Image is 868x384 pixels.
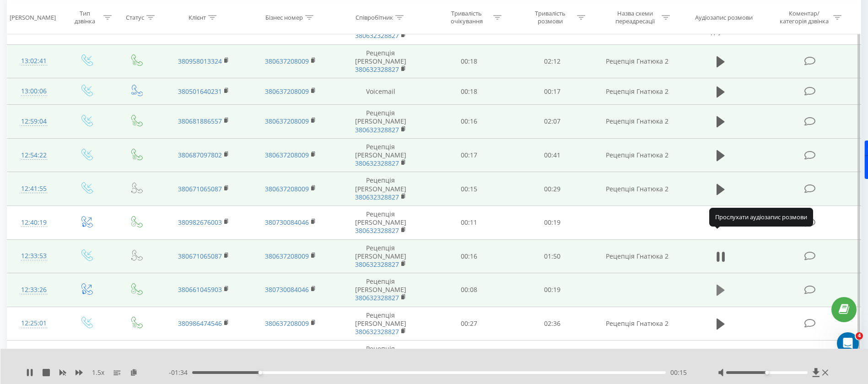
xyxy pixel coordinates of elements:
[265,57,309,65] a: 380637208009
[355,125,399,134] a: 380632328827
[265,218,309,227] a: 380730084046
[265,252,309,260] a: 380637208009
[511,105,594,139] td: 02:07
[16,281,51,299] div: 12:33:26
[511,78,594,105] td: 00:17
[427,307,511,341] td: 00:27
[427,105,511,139] td: 00:16
[442,10,491,25] div: Тривалість очікування
[178,285,222,294] a: 380661045903
[178,151,222,159] a: 380687097802
[511,44,594,78] td: 02:12
[427,206,511,239] td: 00:11
[594,138,680,172] td: Рецепція Гнатюка 2
[334,307,427,341] td: Рецепція [PERSON_NAME]
[334,341,427,374] td: Рецепція [PERSON_NAME]
[334,78,427,105] td: Voicemail
[178,252,222,260] a: 380671065087
[265,13,303,21] div: Бізнес номер
[427,44,511,78] td: 00:18
[10,13,56,21] div: [PERSON_NAME]
[265,285,309,294] a: 380730084046
[265,87,309,96] a: 380637208009
[856,332,863,340] span: 4
[511,206,594,239] td: 00:19
[427,341,511,374] td: 00:16
[355,193,399,201] a: 380632328827
[334,138,427,172] td: Рецепція [PERSON_NAME]
[427,239,511,273] td: 00:16
[126,13,144,21] div: Статус
[178,319,222,328] a: 380986474546
[189,13,206,21] div: Клієнт
[511,307,594,341] td: 02:36
[178,87,222,96] a: 380501640231
[355,226,399,235] a: 380632328827
[355,31,399,40] a: 380632328827
[765,371,769,374] div: Accessibility label
[16,146,51,164] div: 12:54:22
[695,13,753,21] div: Аудіозапис розмови
[265,151,309,159] a: 380637208009
[427,172,511,206] td: 00:15
[265,117,309,125] a: 380637208009
[511,138,594,172] td: 00:41
[594,172,680,206] td: Рецепція Гнатюка 2
[427,138,511,172] td: 00:17
[334,44,427,78] td: Рецепція [PERSON_NAME]
[594,105,680,139] td: Рецепція Гнатюка 2
[837,332,859,354] iframe: Intercom live chat
[259,371,262,374] div: Accessibility label
[427,273,511,307] td: 00:08
[594,341,680,374] td: Рецепція Гнатюка 2
[334,239,427,273] td: Рецепція [PERSON_NAME]
[265,319,309,328] a: 380637208009
[16,314,51,332] div: 12:25:01
[334,172,427,206] td: Рецепція [PERSON_NAME]
[427,78,511,105] td: 00:18
[511,273,594,307] td: 00:19
[594,307,680,341] td: Рецепція Гнатюка 2
[265,184,309,193] a: 380637208009
[16,214,51,232] div: 12:40:19
[334,206,427,239] td: Рецепція [PERSON_NAME]
[777,10,831,25] div: Коментар/категорія дзвінка
[511,341,594,374] td: 00:26
[178,218,222,227] a: 380982676003
[16,247,51,265] div: 12:33:53
[594,239,680,273] td: Рецепція Гнатюка 2
[178,57,222,65] a: 380958013324
[16,82,51,100] div: 13:00:06
[709,208,813,226] div: Прослухати аудіозапис розмови
[178,184,222,193] a: 380671065087
[670,368,687,377] span: 00:15
[355,293,399,302] a: 380632328827
[355,159,399,168] a: 380632328827
[511,239,594,273] td: 01:50
[92,368,104,377] span: 1.5 x
[355,65,399,74] a: 380632328827
[169,368,192,377] span: - 01:34
[16,52,51,70] div: 13:02:41
[69,10,101,25] div: Тип дзвінка
[178,117,222,125] a: 380681886557
[610,10,659,25] div: Назва схеми переадресації
[526,10,575,25] div: Тривалість розмови
[594,78,680,105] td: Рецепція Гнатюка 2
[356,13,393,21] div: Співробітник
[334,105,427,139] td: Рецепція [PERSON_NAME]
[594,44,680,78] td: Рецепція Гнатюка 2
[334,273,427,307] td: Рецепція [PERSON_NAME]
[511,172,594,206] td: 00:29
[355,260,399,269] a: 380632328827
[16,348,51,366] div: 12:20:01
[16,180,51,198] div: 12:41:55
[355,327,399,336] a: 380632328827
[16,113,51,130] div: 12:59:04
